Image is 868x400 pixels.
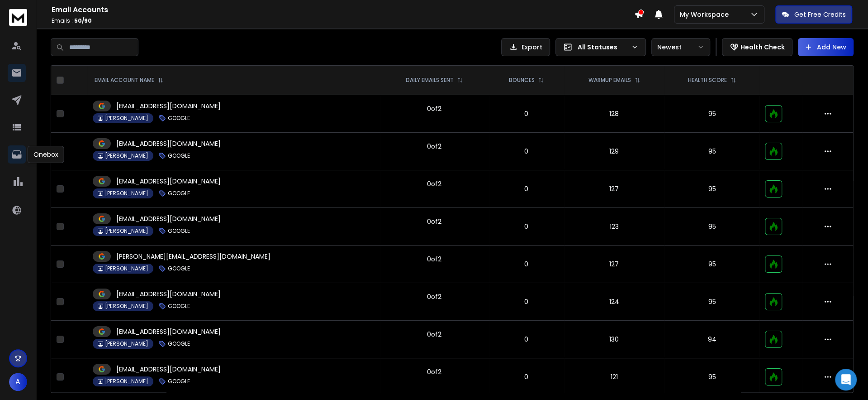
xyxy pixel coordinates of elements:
p: BOUNCES [509,77,535,84]
td: 128 [564,95,664,133]
div: Onebox [28,146,64,163]
p: HEALTH SCORE [688,77,727,84]
p: My Workspace [680,10,732,19]
div: 0 of 2 [427,142,441,151]
td: 95 [664,95,759,133]
div: 0 of 2 [427,292,441,301]
p: 0 [494,147,559,156]
img: logo [9,9,27,26]
p: [PERSON_NAME] [105,265,148,272]
p: Emails : [52,17,634,24]
p: 0 [494,372,559,381]
p: GOOGLE [168,378,190,385]
div: 0 of 2 [427,330,441,339]
p: [PERSON_NAME] [105,190,148,197]
p: DAILY EMAILS SENT [406,77,454,84]
td: 95 [664,170,759,208]
p: GOOGLE [168,190,190,197]
p: [PERSON_NAME] [105,303,148,310]
td: 129 [564,133,664,170]
td: 95 [664,283,759,321]
p: [EMAIL_ADDRESS][DOMAIN_NAME] [116,139,221,148]
p: [EMAIL_ADDRESS][DOMAIN_NAME] [116,214,221,223]
p: 0 [494,260,559,269]
td: 95 [664,208,759,246]
div: Open Intercom Messenger [835,369,857,390]
div: 0 of 2 [427,179,441,188]
div: 0 of 2 [427,104,441,113]
td: 94 [664,321,759,358]
p: GOOGLE [168,265,190,272]
p: All Statuses [578,43,627,52]
button: A [9,373,27,391]
div: EMAIL ACCOUNT NAME [95,77,163,84]
p: [PERSON_NAME] [105,227,148,235]
p: Health Check [740,43,785,52]
span: 50 / 90 [74,17,92,24]
div: 0 of 2 [427,217,441,226]
td: 95 [664,358,759,396]
p: [PERSON_NAME] [105,340,148,347]
h1: Email Accounts [52,5,634,15]
p: [EMAIL_ADDRESS][DOMAIN_NAME] [116,177,221,186]
p: WARMUP EMAILS [588,77,631,84]
td: 121 [564,358,664,396]
p: GOOGLE [168,340,190,347]
p: [EMAIL_ADDRESS][DOMAIN_NAME] [116,101,221,111]
td: 127 [564,170,664,208]
td: 127 [564,246,664,283]
p: 0 [494,109,559,118]
p: [PERSON_NAME] [105,378,148,385]
p: [PERSON_NAME] [105,115,148,122]
p: [EMAIL_ADDRESS][DOMAIN_NAME] [116,289,221,299]
td: 123 [564,208,664,246]
button: Newest [651,38,710,56]
div: 0 of 2 [427,367,441,376]
button: Health Check [722,38,792,56]
div: 0 of 2 [427,255,441,264]
p: GOOGLE [168,303,190,310]
td: 95 [664,246,759,283]
p: GOOGLE [168,152,190,159]
button: Add New [798,38,854,56]
p: [PERSON_NAME][EMAIL_ADDRESS][DOMAIN_NAME] [116,252,270,261]
p: [EMAIL_ADDRESS][DOMAIN_NAME] [116,327,221,336]
p: Get Free Credits [794,10,846,19]
p: [PERSON_NAME] [105,152,148,159]
p: 0 [494,335,559,344]
td: 130 [564,321,664,358]
td: 124 [564,283,664,321]
p: 0 [494,297,559,306]
button: Export [501,38,550,56]
p: 0 [494,184,559,193]
button: Get Free Credits [775,5,852,24]
p: GOOGLE [168,227,190,235]
p: [EMAIL_ADDRESS][DOMAIN_NAME] [116,365,221,374]
p: 0 [494,222,559,231]
p: GOOGLE [168,115,190,122]
td: 95 [664,133,759,170]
